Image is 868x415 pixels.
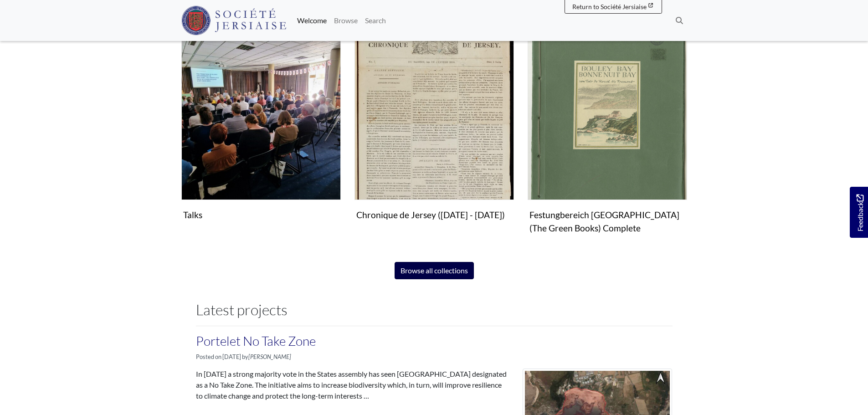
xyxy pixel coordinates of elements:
[196,369,509,401] p: In [DATE] a strong majority vote in the States assembly has seen [GEOGRAPHIC_DATA] designated as ...
[395,262,474,279] a: Browse all collections
[528,41,687,237] a: Festungbereich Jersey (The Green Books) CompleteFestungbereich [GEOGRAPHIC_DATA] (The Green Books...
[354,41,514,224] a: Chronique de Jersey (1814 - 1959)Chronique de Jersey ([DATE] - [DATE])
[181,6,287,35] img: Société Jersiaise
[181,41,341,224] a: TalksTalks
[348,41,521,251] div: Subcollection
[181,41,341,200] img: Talks
[196,353,673,361] p: Posted on [DATE] by
[293,11,330,30] a: Welcome
[181,20,687,262] section: Subcollections
[850,187,868,238] a: Would you like to provide feedback?
[248,353,291,360] em: [PERSON_NAME]
[521,41,694,251] div: Subcollection
[196,301,673,318] h2: Latest projects
[572,3,647,10] span: Return to Société Jersiaise
[354,41,514,200] img: Chronique de Jersey (1814 - 1959)
[528,41,687,200] img: Festungbereich Jersey (The Green Books) Complete
[181,4,287,37] a: Société Jersiaise logo
[196,333,316,348] a: Portelet No Take Zone
[854,194,865,231] span: Feedback
[361,11,390,30] a: Search
[330,11,361,30] a: Browse
[175,41,348,251] div: Subcollection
